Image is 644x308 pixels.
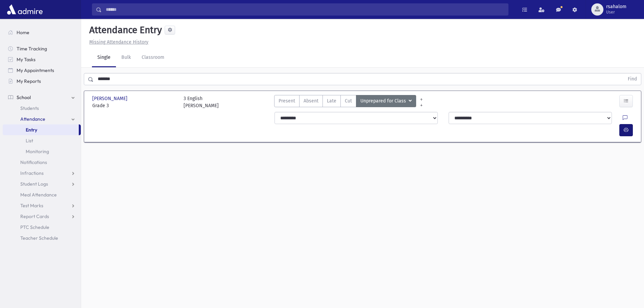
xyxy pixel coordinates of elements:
[279,97,295,104] span: Present
[360,97,407,105] span: Unprepared for Class
[3,43,81,54] a: Time Tracking
[3,65,81,76] a: My Appointments
[20,181,48,187] span: Student Logs
[3,54,81,65] a: My Tasks
[20,116,45,122] span: Attendance
[92,95,129,102] span: [PERSON_NAME]
[92,48,116,67] a: Single
[20,235,58,241] span: Teacher Schedule
[26,138,33,144] span: List
[304,97,318,104] span: Absent
[17,94,31,100] span: School
[92,102,177,109] span: Grade 3
[17,29,29,35] span: Home
[606,4,626,9] span: rsahalom
[3,124,79,135] a: Entry
[17,56,35,63] span: My Tasks
[327,97,336,104] span: Late
[87,24,162,36] h5: Attendance Entry
[3,146,81,157] a: Monitoring
[184,95,219,109] div: 3 English [PERSON_NAME]
[345,97,352,104] span: Cut
[3,92,81,103] a: School
[17,78,41,84] span: My Reports
[87,39,148,45] a: Missing Attendance History
[3,114,81,124] a: Attendance
[102,3,508,16] input: Search
[20,159,47,165] span: Notifications
[3,76,81,87] a: My Reports
[20,105,39,111] span: Students
[20,192,57,198] span: Meal Attendance
[3,233,81,243] a: Teacher Schedule
[20,170,44,176] span: Infractions
[20,203,43,209] span: Test Marks
[624,73,641,85] button: Find
[606,9,626,15] span: User
[3,157,81,168] a: Notifications
[356,95,416,107] button: Unprepared for Class
[3,168,81,179] a: Infractions
[5,3,44,16] img: AdmirePro
[3,211,81,222] a: Report Cards
[3,189,81,200] a: Meal Attendance
[20,213,49,219] span: Report Cards
[3,200,81,211] a: Test Marks
[17,67,54,73] span: My Appointments
[3,179,81,189] a: Student Logs
[3,27,81,38] a: Home
[17,46,47,52] span: Time Tracking
[3,222,81,233] a: PTC Schedule
[20,224,49,230] span: PTC Schedule
[26,148,49,155] span: Monitoring
[26,127,37,133] span: Entry
[136,48,170,67] a: Classroom
[116,48,136,67] a: Bulk
[3,135,81,146] a: List
[274,95,416,109] div: AttTypes
[3,103,81,114] a: Students
[89,39,148,45] u: Missing Attendance History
